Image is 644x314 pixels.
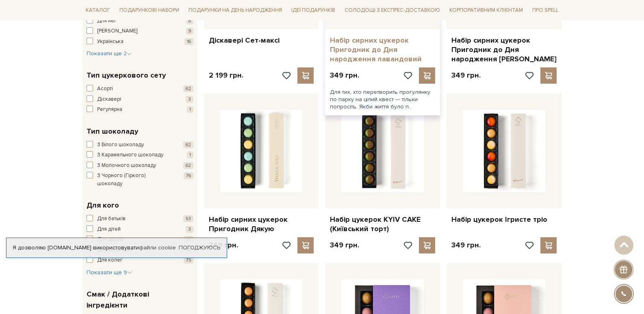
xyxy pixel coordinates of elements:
[288,4,338,17] a: Ідеї подарунків
[451,71,481,80] p: 349 грн.
[446,4,526,17] a: Корпоративним клієнтам
[97,162,156,170] span: З Молочного шоколаду
[87,27,193,35] button: [PERSON_NAME] 9
[179,244,220,251] a: Погоджуюсь
[87,200,119,211] span: Для кого
[87,106,193,114] button: Регулярна 1
[87,215,193,223] button: Для батьків 53
[87,162,193,170] button: З Молочного шоколаду 62
[97,141,144,149] span: З Білого шоколаду
[209,215,314,234] a: Набір сирних цукерок Пригодник Дякую
[185,4,285,17] a: Подарунки на День народження
[183,85,193,92] span: 62
[87,151,193,159] button: З Карамельного шоколаду 1
[87,50,132,58] button: Показати ще 2
[325,84,440,116] div: Для тих, хто перетворить прогулянку по парку на цілий квест — тільки попросіть. Якби життя було п..
[186,17,193,24] span: 6
[87,17,193,25] button: Для неї 6
[87,236,193,244] button: Для друзів 74
[184,172,193,179] span: 76
[82,4,113,17] a: Каталог
[186,96,193,103] span: 3
[184,236,193,243] span: 74
[209,71,243,80] p: 2 199 грн.
[87,256,193,264] button: Для колег 75
[97,151,163,159] span: З Карамельного шоколаду
[87,126,138,137] span: Тип шоколаду
[529,4,562,17] a: Про Spell
[87,50,132,57] span: Показати ще 2
[183,215,193,222] span: 53
[87,38,193,46] button: Українська 16
[97,106,122,114] span: Регулярна
[184,38,193,45] span: 16
[97,38,124,46] span: Українська
[451,240,481,250] p: 349 грн.
[97,225,121,234] span: Для дітей
[116,4,182,17] a: Подарункові набори
[97,95,121,104] span: Діскавері
[97,236,124,244] span: Для друзів
[187,106,193,113] span: 1
[97,215,126,223] span: Для батьків
[97,256,123,264] span: Для колег
[330,71,359,80] p: 349 грн.
[184,257,193,264] span: 75
[87,269,132,276] span: Показати ще 9
[330,36,435,64] a: Набір сирних цукерок Пригодник до Дня народження лавандовий
[7,244,227,251] div: Я дозволяю [DOMAIN_NAME] використовувати
[87,70,166,81] span: Тип цукеркового сету
[186,28,193,35] span: 9
[87,289,191,311] span: Смак / Додаткові інгредієнти
[139,244,176,251] a: файли cookie
[451,36,557,64] a: Набір сирних цукерок Пригодник до Дня народження [PERSON_NAME]
[187,152,193,158] span: 1
[341,3,443,17] a: Солодощі з експрес-доставкою
[97,17,115,25] span: Для неї
[87,172,193,188] button: З Чорного (Гіркого) шоколаду 76
[87,85,193,93] button: Асорті 62
[186,226,193,233] span: 3
[97,27,137,35] span: [PERSON_NAME]
[209,36,314,45] a: Діскавері Сет-максі
[87,269,132,277] button: Показати ще 9
[97,85,113,93] span: Асорті
[87,95,193,104] button: Діскавері 3
[330,240,359,250] p: 349 грн.
[97,172,171,188] span: З Чорного (Гіркого) шоколаду
[330,215,435,234] a: Набір цукерок KYIV CAKE (Київський торт)
[183,162,193,169] span: 62
[183,141,193,148] span: 62
[87,141,193,149] button: З Білого шоколаду 62
[87,225,193,234] button: Для дітей 3
[451,215,557,224] a: Набір цукерок Ігристе тріо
